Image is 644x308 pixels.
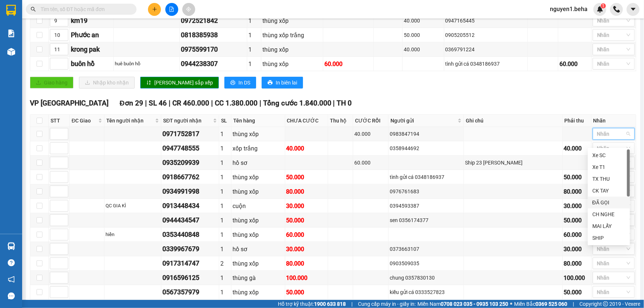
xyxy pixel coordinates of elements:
[161,285,219,300] td: 0567357979
[220,273,230,283] div: 1
[588,232,630,244] div: SHIP
[592,151,626,159] div: Xe SC
[559,59,590,69] div: 60.000
[262,77,303,89] button: printerIn biên lai
[404,45,442,53] div: 40.000
[161,271,219,285] td: 0916596125
[564,259,590,268] div: 80.000
[514,300,567,308] span: Miền Bắc
[233,273,284,283] div: thùng gà
[564,230,590,239] div: 60.000
[165,3,178,16] button: file-add
[233,288,284,297] div: thùng xốp
[154,79,213,87] span: [PERSON_NAME] sắp xếp
[7,242,15,250] img: warehouse-icon
[286,201,327,211] div: 30.000
[7,30,15,37] img: solution-icon
[390,274,462,282] div: chung 0357830130
[563,115,592,127] th: Phải thu
[231,115,285,127] th: Tên hàng
[544,4,593,14] span: nguyen1.beha
[390,259,462,267] div: 0903509035
[115,60,178,68] div: huê buôn hồ
[588,149,630,161] div: Xe SC
[441,301,508,307] strong: 0708 023 035 - 0935 103 250
[354,130,387,138] div: 40.000
[286,245,327,254] div: 30.000
[120,99,143,107] span: Đơn 29
[286,288,327,297] div: 50.000
[220,216,230,225] div: 1
[564,216,590,225] div: 50.000
[233,158,284,167] div: hồ sơ
[337,99,352,107] span: TH 0
[7,48,15,56] img: warehouse-icon
[588,185,630,197] div: CK TAY
[353,115,389,127] th: CƯỚC RỒI
[601,3,606,8] sup: 1
[285,115,328,127] th: CHƯA CƯỚC
[162,287,218,297] div: 0567357979
[220,245,230,254] div: 1
[233,187,284,196] div: thùng xốp
[404,31,442,39] div: 50.000
[630,6,637,13] span: caret-down
[104,199,161,213] td: QC GIA KÌ
[230,80,235,86] span: printer
[180,57,247,71] td: 0944238307
[286,187,327,196] div: 80.000
[182,3,195,16] button: aim
[146,80,151,86] span: sort-ascending
[161,228,219,242] td: 0353440848
[162,186,218,197] div: 0934991998
[148,3,161,16] button: plus
[8,293,15,300] span: message
[181,44,246,55] div: 0975599170
[169,99,171,107] span: |
[445,60,526,68] div: tình gửi cá 0348186937
[278,300,346,308] span: Hỗ trợ kỹ thuật:
[592,234,626,242] div: SHIP
[106,117,154,125] span: Tên người nhận
[71,59,112,69] div: buôn hồ
[564,273,590,283] div: 100.000
[404,17,442,25] div: 40.000
[162,244,218,254] div: 0339967679
[564,187,590,196] div: 80.000
[592,175,626,183] div: TX THU
[464,115,563,127] th: Ghi chú
[262,31,322,40] div: thùng xốp trắng
[390,117,456,125] span: Người gửi
[354,159,387,167] div: 60.000
[535,301,567,307] strong: 0369 525 060
[588,197,630,208] div: ĐÃ GỌI
[172,99,209,107] span: CR 460.000
[597,6,603,13] img: icon-new-feature
[152,7,157,12] span: plus
[233,259,284,268] div: thùng xốp
[181,59,246,69] div: 0944238307
[564,173,590,182] div: 50.000
[262,45,322,54] div: thùng xốp
[220,288,230,297] div: 1
[588,173,630,185] div: TX THU
[104,228,161,242] td: hiền
[602,3,605,8] span: 1
[162,215,218,225] div: 0944434547
[588,220,630,232] div: MAI LẤY
[219,115,231,127] th: SL
[573,300,574,308] span: |
[215,99,258,107] span: CC 1.380.000
[162,129,218,139] div: 0971752817
[564,245,590,254] div: 30.000
[106,231,160,238] div: hiền
[71,30,112,40] div: Phước an
[390,288,462,296] div: kiều gửi cá 0333527823
[262,59,322,69] div: thùng xốp
[390,144,462,152] div: 0358944692
[324,59,372,69] div: 60.000
[286,259,327,268] div: 80.000
[220,158,230,167] div: 1
[211,99,213,107] span: |
[564,201,590,211] div: 30.000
